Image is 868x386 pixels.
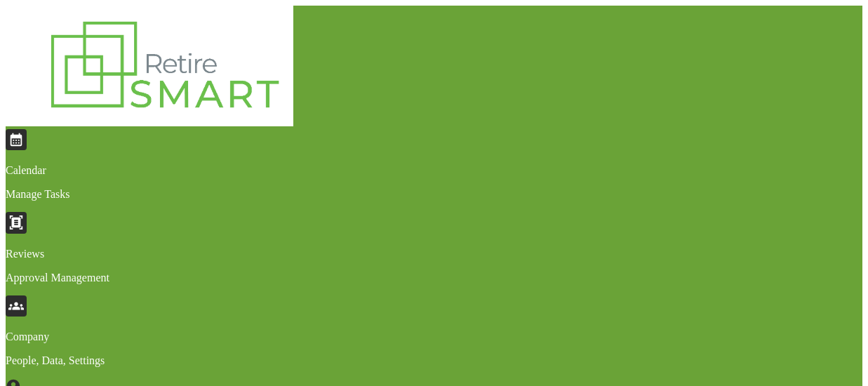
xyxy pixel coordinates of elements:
p: Calendar [6,164,862,177]
p: Manage Tasks [6,188,862,201]
p: Reviews [6,248,862,260]
img: logo [6,6,293,126]
p: People, Data, Settings [6,354,862,367]
p: Approval Management [6,272,862,284]
iframe: Open customer support [823,340,861,378]
p: Company [6,331,862,343]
